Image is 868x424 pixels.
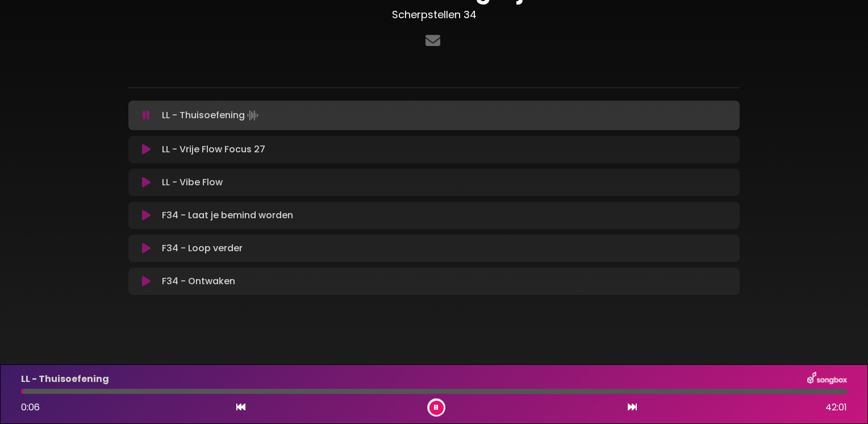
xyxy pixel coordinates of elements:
[128,9,740,21] h3: Scherpstellen 34
[162,275,235,288] font: F34 - Ontwaken
[162,143,265,156] font: LL - Vrije Flow Focus 27
[162,209,293,222] font: F34 - Laat je bemind worden
[162,242,243,255] font: F34 - Loop verder
[162,176,223,189] font: LL - Vibe Flow
[245,107,261,123] img: waveform4.gif
[162,109,245,122] font: LL - Thuisoefening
